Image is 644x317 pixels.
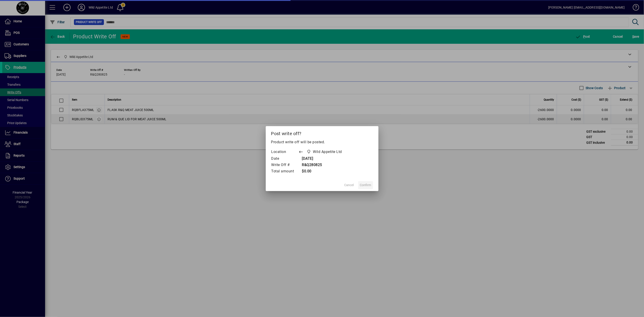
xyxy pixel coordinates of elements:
[266,126,378,139] h2: Post write off?
[299,156,351,162] td: [DATE]
[271,162,299,168] td: Write Off #
[271,156,299,162] td: Date
[306,149,344,155] span: Wild Appetite Ltd
[271,168,299,175] td: Total amount
[271,148,299,156] td: Location
[299,162,351,168] td: R&Q280825
[313,149,342,155] span: Wild Appetite Ltd
[271,139,373,145] p: Product write off will be posted.
[299,168,351,175] td: $0.00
